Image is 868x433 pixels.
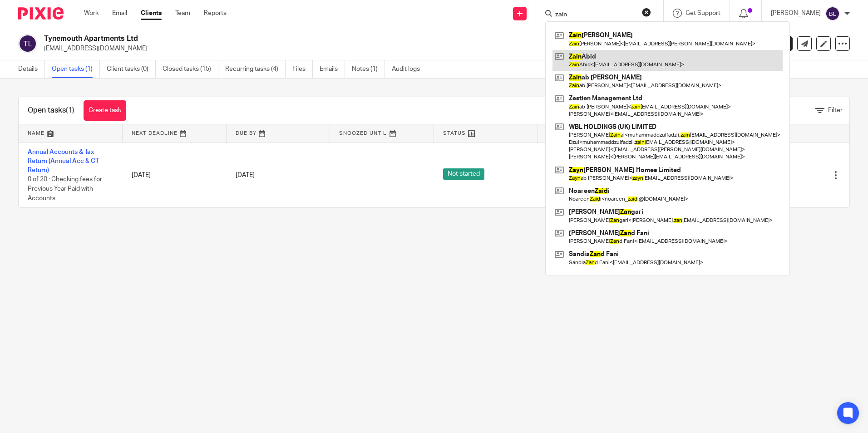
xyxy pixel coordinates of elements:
[123,143,227,207] td: [DATE]
[18,60,45,78] a: Details
[339,131,387,136] span: Snoozed Until
[828,107,843,113] span: Filter
[44,34,590,44] h2: Tynemouth Apartments Ltd
[84,100,126,121] a: Create task
[28,177,102,202] span: 0 of 20 · Checking fees for Previous Year Paid with Accounts
[225,60,286,78] a: Recurring tasks (4)
[443,168,484,180] span: Not started
[771,9,821,18] p: [PERSON_NAME]
[66,107,74,114] span: (1)
[642,8,651,17] button: Clear
[18,34,37,53] img: svg%3E
[141,9,162,18] a: Clients
[825,6,840,21] img: svg%3E
[112,9,127,18] a: Email
[52,60,100,78] a: Open tasks (1)
[292,60,313,78] a: Files
[320,60,345,78] a: Emails
[554,11,636,19] input: Search
[204,9,227,18] a: Reports
[28,149,99,174] a: Annual Accounts & Tax Return (Annual Acc & CT Return)
[352,60,385,78] a: Notes (1)
[443,131,466,136] span: Status
[686,10,720,16] span: Get Support
[163,60,218,78] a: Closed tasks (15)
[236,172,255,178] span: [DATE]
[84,9,99,18] a: Work
[175,9,190,18] a: Team
[44,44,726,53] p: [EMAIL_ADDRESS][DOMAIN_NAME]
[18,7,64,20] img: Pixie
[392,60,427,78] a: Audit logs
[28,106,74,115] h1: Open tasks
[107,60,156,78] a: Client tasks (0)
